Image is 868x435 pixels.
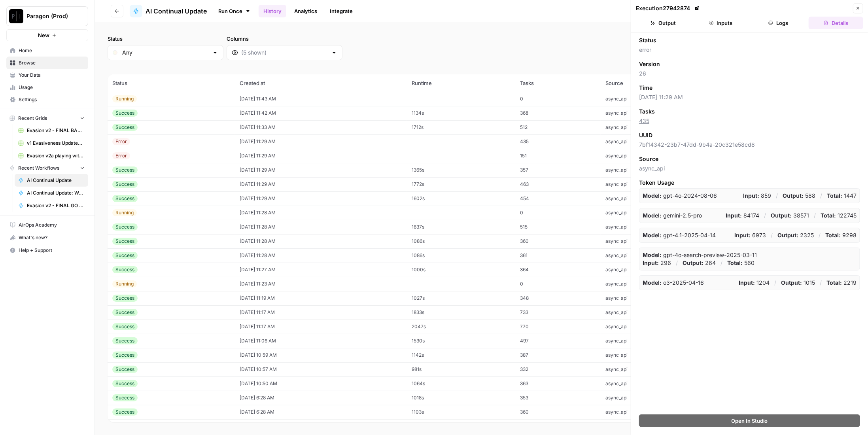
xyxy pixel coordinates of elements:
button: Details [809,17,863,29]
span: Settings [19,96,85,103]
a: Usage [6,81,88,94]
p: 1204 [739,279,770,287]
span: New [38,31,49,39]
span: Token Usage [639,179,860,187]
td: 361 [515,248,601,263]
div: Success [112,110,138,117]
p: 588 [783,192,815,200]
td: 1018s [407,391,515,405]
td: async_api [601,234,717,248]
p: 560 [727,259,755,267]
span: Usage [19,84,85,91]
td: [DATE] 11:28 AM [235,234,407,248]
span: Evasion v2 - FINAL GO FORWARD [DATE] [27,202,85,209]
td: 151 [515,149,601,163]
td: async_api [601,163,717,177]
p: / [774,279,776,287]
a: Evasion v2 - FINAL GO FORWARD [DATE] [15,199,88,212]
td: 1086s [407,234,515,248]
span: async_api [639,165,860,172]
a: Evasion v2a playing with questions NEW WORKFLOW_TOPIC CATEGORIZATION Grid [15,149,88,162]
td: 1530s [407,334,515,348]
td: 1103s [407,405,515,419]
td: 564 [515,419,601,433]
p: 38571 [771,212,809,219]
td: 454 [515,191,601,206]
td: 1365s [407,163,515,177]
td: 435 [515,134,601,149]
p: 9298 [825,231,857,239]
p: 122745 [821,212,857,219]
td: async_api [601,391,717,405]
td: async_api [601,305,717,320]
strong: Model: [643,192,662,199]
td: async_api [601,191,717,206]
span: AirOps Academy [19,221,85,229]
label: Columns [227,35,342,43]
span: Status [639,36,656,44]
td: async_api [601,362,717,376]
button: Output [636,17,690,29]
td: 2047s [407,320,515,334]
span: Paragon (Prod) [26,12,74,20]
div: Success [112,352,138,359]
div: Execution 27942874 [636,4,701,12]
td: 1772s [407,177,515,191]
a: Home [6,44,88,57]
div: Success [112,238,138,245]
td: 981s [407,362,515,376]
strong: Input: [743,192,759,199]
td: 512 [515,120,601,134]
span: 7bf14342-23b7-47dd-9b4a-20c321e58cd8 [639,141,860,149]
td: async_api [601,320,717,334]
td: [DATE] 11:29 AM [235,177,407,191]
p: gemini-2.5-pro [643,212,702,219]
td: 1833s [407,305,515,320]
td: async_api [601,405,717,419]
div: Running [112,280,137,287]
td: [DATE] 11:29 AM [235,191,407,206]
button: Logs [751,17,806,29]
p: 1447 [827,192,857,200]
td: 360 [515,234,601,248]
td: 497 [515,334,601,348]
p: 859 [743,192,771,200]
div: Success [112,380,138,387]
a: AI Continual Update: Work History [15,187,88,199]
p: 2325 [777,231,814,239]
span: UUID [639,131,652,139]
td: 1712s [407,120,515,134]
p: / [819,231,821,239]
span: AI Continual Update [27,177,85,184]
div: Running [112,209,137,216]
p: gpt-4o-search-preview-2025-03-11 [643,251,757,259]
td: [DATE] 6:28 AM [235,405,407,419]
button: Open In Studio [639,414,860,427]
span: Recent Workflows [18,165,59,172]
td: async_api [601,277,717,291]
p: / [676,259,678,267]
td: 1064s [407,376,515,391]
p: / [720,259,722,267]
td: [DATE] 11:17 AM [235,320,407,334]
p: o3-2025-04-16 [643,279,704,287]
a: AI Continual Update [15,174,88,187]
span: AI Continual Update: Work History [27,189,85,197]
a: Analytics [289,5,322,17]
td: [DATE] 11:17 AM [235,305,407,320]
span: Tasks [639,108,655,115]
td: async_api [601,134,717,149]
strong: Output: [783,192,804,199]
span: Evasion v2a playing with questions NEW WORKFLOW_TOPIC CATEGORIZATION Grid [27,152,85,159]
strong: Total: [825,232,841,238]
td: [DATE] 11:28 AM [235,220,407,234]
strong: Input: [739,279,755,286]
div: Success [112,166,138,174]
td: async_api [601,376,717,391]
span: Evasion v2 - FINAL BACKFILL [DATE] Grid [27,127,85,134]
a: Integrate [325,5,357,17]
td: [DATE] 11:27 AM [235,263,407,277]
td: async_api [601,120,717,134]
td: [DATE] 11:23 AM [235,277,407,291]
p: 264 [683,259,716,267]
